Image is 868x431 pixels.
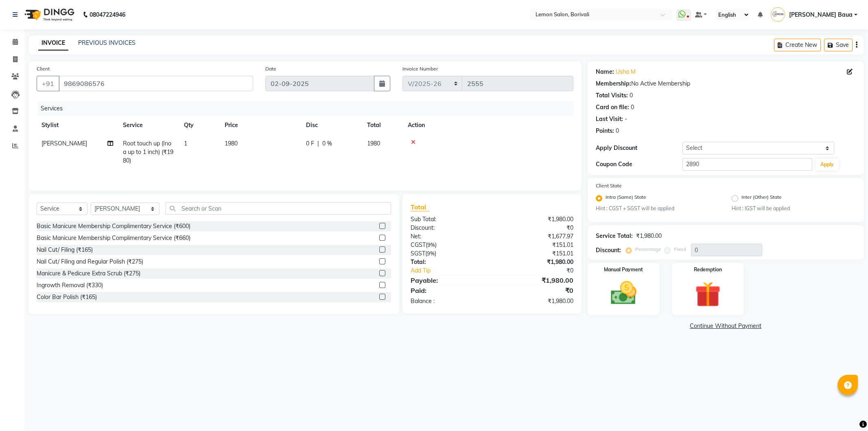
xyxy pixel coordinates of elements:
[301,116,362,134] th: Disc
[411,250,425,257] span: SGST
[596,160,682,169] div: Coupon Code
[179,116,220,134] th: Qty
[604,266,643,273] label: Manual Payment
[411,203,429,211] span: Total
[404,232,492,241] div: Net:
[596,232,633,240] div: Service Total:
[37,257,143,266] div: Nail Cut/ Filing and Regular Polish (₹275)
[220,116,301,134] th: Price
[492,286,579,295] div: ₹0
[38,36,68,51] a: INVOICE
[492,215,579,224] div: ₹1,980.00
[603,278,645,308] img: _cash.svg
[674,246,686,253] label: Fixed
[362,116,403,134] th: Total
[404,266,507,275] a: Add Tip
[42,140,87,147] span: [PERSON_NAME]
[404,215,492,224] div: Sub Total:
[404,249,492,258] div: ( )
[771,7,785,22] img: Jiral Baua
[37,281,103,290] div: Ingrowth Removal (₹330)
[741,194,782,203] label: Inter (Other) State
[59,76,253,91] input: Search by Name/Mobile/Email/Code
[37,269,140,278] div: Manicure & Pedicure Extra Scrub (₹275)
[492,224,579,232] div: ₹0
[78,39,136,46] a: PREVIOUS INVOICES
[404,286,492,295] div: Paid:
[404,224,492,232] div: Discount:
[404,275,492,285] div: Payable:
[37,65,50,73] label: Client
[687,278,729,310] img: _gift.svg
[631,103,634,112] div: 0
[367,140,380,147] span: 1980
[90,3,125,26] b: 08047224946
[322,139,332,148] span: 0 %
[596,79,856,88] div: No Active Membership
[630,91,633,100] div: 0
[317,139,319,148] span: |
[404,297,492,306] div: Balance :
[427,250,435,257] span: 9%
[21,3,77,26] img: logo
[492,241,579,249] div: ₹151.01
[596,144,682,152] div: Apply Discount
[404,258,492,266] div: Total:
[596,246,621,255] div: Discount:
[411,241,426,248] span: CGST
[37,76,59,91] button: +91
[774,39,821,51] button: Create New
[37,234,190,242] div: Basic Manicure Membership Complimentary Service (₹660)
[492,258,579,266] div: ₹1,980.00
[37,222,190,231] div: Basic Manicure Membership Complimentary Service (₹600)
[694,266,722,273] label: Redemption
[606,194,646,203] label: Intra (Same) State
[402,65,438,73] label: Invoice Number
[616,68,636,76] a: Usha M
[596,91,628,100] div: Total Visits:
[625,115,627,123] div: -
[596,68,614,76] div: Name:
[596,115,623,123] div: Last Visit:
[596,127,614,135] div: Points:
[596,103,629,112] div: Card on file:
[306,139,314,148] span: 0 F
[123,140,173,164] span: Root touch up (Inoa up to 1 inch) (₹1980)
[265,65,276,73] label: Date
[616,127,619,135] div: 0
[834,398,860,423] iframe: chat widget
[37,293,97,301] div: Color Bar Polish (₹165)
[682,158,813,171] input: Enter Offer / Coupon Code
[635,246,661,253] label: Percentage
[37,246,93,254] div: Nail Cut/ Filing (₹165)
[732,205,856,212] small: Hint : IGST will be applied
[816,158,839,171] button: Apply
[37,101,579,116] div: Services
[824,39,853,51] button: Save
[596,79,631,88] div: Membership:
[184,140,187,147] span: 1
[404,241,492,249] div: ( )
[636,232,662,240] div: ₹1,980.00
[596,182,622,189] label: Client State
[589,322,862,330] a: Continue Without Payment
[492,232,579,241] div: ₹1,677.97
[507,266,579,275] div: ₹0
[118,116,179,134] th: Service
[225,140,238,147] span: 1980
[492,275,579,285] div: ₹1,980.00
[427,242,435,248] span: 9%
[789,11,853,19] span: [PERSON_NAME] Baua
[492,297,579,306] div: ₹1,980.00
[37,116,118,134] th: Stylist
[492,249,579,258] div: ₹151.01
[596,205,720,212] small: Hint : CGST + SGST will be applied
[403,116,573,134] th: Action
[166,202,391,215] input: Search or Scan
